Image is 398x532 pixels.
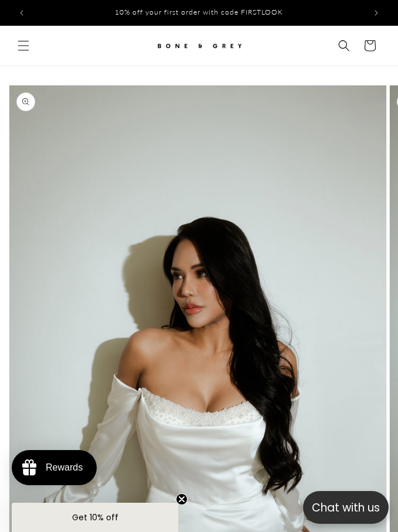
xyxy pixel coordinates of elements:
[115,8,283,16] span: 10% off your first order with code FIRSTLOOK
[136,32,262,60] a: Bone and Grey Bridal
[35,2,363,24] div: Announcement
[155,36,243,56] img: Bone and Grey Bridal
[35,2,363,24] div: 1 of 3
[331,33,357,59] summary: Search
[12,503,178,532] div: Get 10% offClose teaser
[176,493,188,505] button: Close teaser
[303,499,389,516] p: Chat with us
[72,512,118,523] span: Get 10% off
[46,462,83,473] div: Rewards
[303,491,389,524] button: Open chatbox
[11,33,36,59] summary: Menu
